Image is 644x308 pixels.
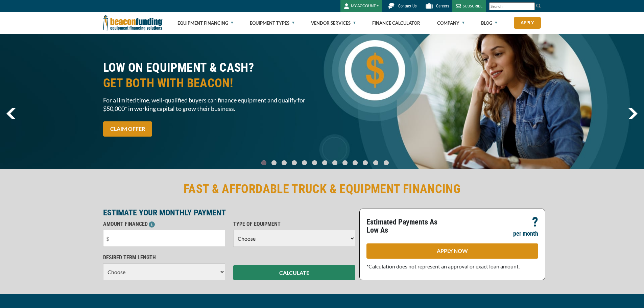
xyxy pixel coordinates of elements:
[310,160,318,166] a: Go To Slide 5
[233,220,355,228] p: TYPE OF EQUIPMENT
[270,160,278,166] a: Go To Slide 1
[6,108,16,119] a: previous
[382,160,390,166] a: Go To Slide 12
[250,12,294,34] a: Equipment Types
[103,96,318,113] span: For a limited time, well-qualified buyers can finance equipment and qualify for $50,000* in worki...
[177,12,233,34] a: Equipment Financing
[489,2,535,10] input: Search
[366,218,448,234] p: Estimated Payments As Low As
[366,263,520,269] span: *Calculation does not represent an approval or exact loan amount.
[280,160,288,166] a: Go To Slide 2
[103,209,355,217] p: ESTIMATE YOUR MONTHLY PAYMENT
[103,75,318,91] span: GET BOTH WITH BEACON!
[481,12,497,34] a: Blog
[628,108,638,119] a: next
[528,4,533,9] a: Clear search text
[331,160,339,166] a: Go To Slide 7
[436,4,449,8] span: Careers
[372,12,420,34] a: Finance Calculator
[351,160,359,166] a: Go To Slide 9
[361,160,369,166] a: Go To Slide 10
[437,12,464,34] a: Company
[628,108,638,119] img: Right Navigator
[536,3,541,8] img: Search
[103,12,163,34] img: Beacon Funding Corporation logo
[311,12,356,34] a: Vendor Services
[103,181,541,197] h2: FAST & AFFORDABLE TRUCK & EQUIPMENT FINANCING
[103,220,225,228] p: AMOUNT FINANCED
[372,160,380,166] a: Go To Slide 11
[103,230,225,247] input: $
[513,230,538,238] p: per month
[341,160,349,166] a: Go To Slide 8
[514,17,541,29] a: Apply
[320,160,329,166] a: Go To Slide 6
[300,160,308,166] a: Go To Slide 4
[103,60,318,91] h2: LOW ON EQUIPMENT & CASH?
[6,108,16,119] img: Left Navigator
[532,218,538,226] p: ?
[260,160,268,166] a: Go To Slide 0
[103,121,152,137] a: CLAIM OFFER
[290,160,298,166] a: Go To Slide 3
[366,243,538,259] a: APPLY NOW
[233,265,355,280] button: CALCULATE
[398,4,416,8] span: Contact Us
[103,254,225,262] p: DESIRED TERM LENGTH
